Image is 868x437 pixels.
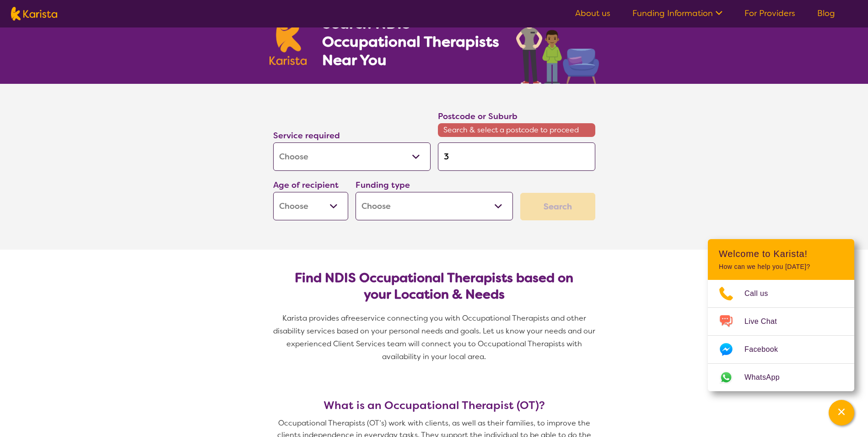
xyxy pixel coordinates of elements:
span: Call us [744,287,779,300]
span: service connecting you with Occupational Therapists and other disability services based on your p... [273,313,597,361]
a: About us [575,8,610,19]
div: Channel Menu [708,239,854,391]
a: Blog [817,8,835,19]
span: WhatsApp [744,371,791,384]
span: Karista provides a [282,313,345,323]
h3: What is an Occupational Therapist (OT)? [270,399,599,412]
label: Funding type [356,180,410,191]
label: Age of recipient [273,180,339,191]
img: occupational-therapy [516,4,599,84]
span: Search & select a postcode to proceed [438,123,595,137]
input: Type [438,142,595,171]
img: Karista logo [270,16,307,65]
img: Karista logo [11,7,57,21]
a: For Providers [744,8,795,19]
h2: Find NDIS Occupational Therapists based on your Location & Needs [280,270,588,303]
span: Live Chat [744,315,788,328]
h1: Search NDIS Occupational Therapists Near You [322,14,500,69]
ul: Choose channel [708,280,854,391]
button: Channel Menu [829,400,854,426]
p: How can we help you [DATE]? [719,263,843,271]
label: Postcode or Suburb [438,111,518,122]
label: Service required [273,130,340,141]
a: Web link opens in a new tab. [708,364,854,391]
span: free [345,313,360,323]
a: Funding Information [632,8,722,19]
h2: Welcome to Karista! [719,248,843,259]
span: Facebook [744,343,789,356]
